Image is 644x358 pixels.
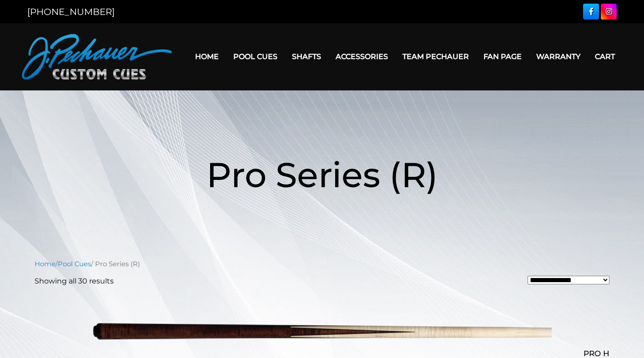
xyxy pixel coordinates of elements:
nav: Breadcrumb [35,259,609,269]
a: Pool Cues [58,260,91,268]
a: Accessories [328,45,395,68]
a: Cart [588,45,622,68]
a: Shafts [285,45,328,68]
img: Pechauer Custom Cues [22,34,172,80]
a: Team Pechauer [395,45,476,68]
a: [PHONE_NUMBER] [27,6,115,17]
span: Pro Series (R) [206,154,438,196]
p: Showing all 30 results [35,276,114,287]
a: Fan Page [476,45,529,68]
a: Home [188,45,226,68]
a: Warranty [529,45,588,68]
a: Pool Cues [226,45,285,68]
select: Shop order [528,276,609,284]
a: Home [35,260,55,268]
